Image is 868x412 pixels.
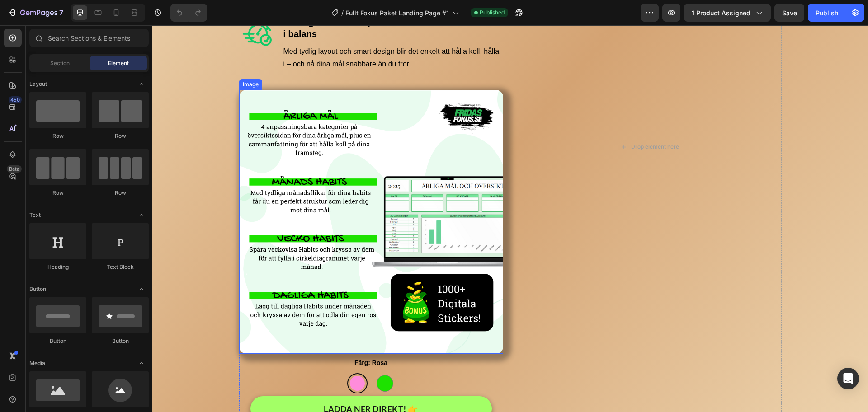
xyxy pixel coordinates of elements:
[134,356,149,370] span: Toggle open
[92,189,149,197] div: Row
[201,331,236,344] legend: Färg: Rosa
[171,377,266,390] div: LADDA NER DIREKT! 👉
[29,285,46,293] span: Button
[29,80,47,88] span: Layout
[774,4,804,22] button: Save
[59,7,63,18] p: 7
[152,25,868,412] iframe: Design area
[4,4,67,22] button: 7
[134,208,149,222] span: Toggle open
[29,189,86,197] div: Row
[92,337,149,345] div: Button
[98,371,340,396] button: LADDA NER DIREKT! 👉
[29,211,41,219] span: Text
[92,263,149,271] div: Text Block
[782,9,797,17] span: Save
[479,118,527,125] div: Drop element here
[50,59,70,67] span: Section
[9,96,22,103] div: 450
[29,263,86,271] div: Heading
[816,8,838,18] div: Publish
[7,165,22,173] div: Beta
[29,132,86,140] div: Row
[345,8,449,18] span: Fullt Fokus Paket Landing Page #1
[134,282,149,296] span: Toggle open
[684,4,771,22] button: 1 product assigned
[87,65,351,328] img: Alt Image
[837,368,859,389] div: Open Intercom Messenger
[480,9,505,17] span: Published
[108,59,129,67] span: Element
[808,4,846,22] button: Publish
[92,132,149,140] div: Row
[29,359,45,367] span: Media
[29,337,86,345] div: Button
[134,77,149,91] span: Toggle open
[170,4,207,22] div: Undo/Redo
[131,20,350,46] p: Med tydlig layout och smart design blir det enkelt att hålla koll, hålla i – och nå dina mål snab...
[89,55,108,63] div: Image
[692,8,750,18] span: 1 product assigned
[341,8,344,18] span: /
[29,29,149,47] input: Search Sections & Elements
